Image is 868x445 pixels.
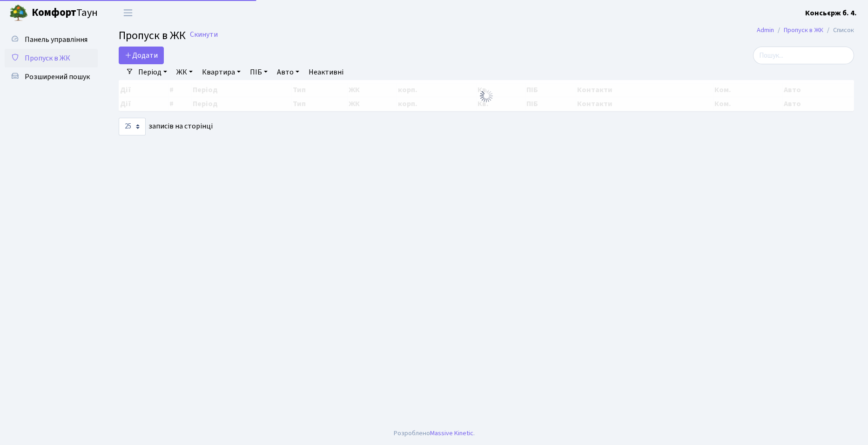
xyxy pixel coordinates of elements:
[25,53,70,63] span: Пропуск в ЖК
[119,27,186,44] span: Пропуск в ЖК
[784,25,823,35] a: Пропуск в ЖК
[125,50,158,61] span: Додати
[5,30,98,49] a: Панель управління
[9,4,28,22] img: logo.png
[479,88,494,103] img: Обробка...
[119,118,213,135] label: записів на сторінці
[743,20,868,40] nav: breadcrumb
[198,64,244,80] a: Квартира
[246,64,271,80] a: ПІБ
[32,5,76,20] b: Комфорт
[173,64,196,80] a: ЖК
[305,64,347,80] a: Неактивні
[5,49,98,67] a: Пропуск в ЖК
[394,428,475,438] div: Розроблено .
[805,8,857,18] b: Консьєрж б. 4.
[273,64,303,80] a: Авто
[430,428,473,438] a: Massive Kinetic
[25,72,90,82] span: Розширений пошук
[119,47,164,64] a: Додати
[119,118,146,135] select: записів на сторінці
[116,5,140,20] button: Переключити навігацію
[757,25,774,35] a: Admin
[753,47,854,64] input: Пошук...
[135,64,171,80] a: Період
[5,67,98,86] a: Розширений пошук
[823,25,854,35] li: Список
[25,34,87,45] span: Панель управління
[805,7,857,19] a: Консьєрж б. 4.
[32,5,98,21] span: Таун
[190,30,218,39] a: Скинути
